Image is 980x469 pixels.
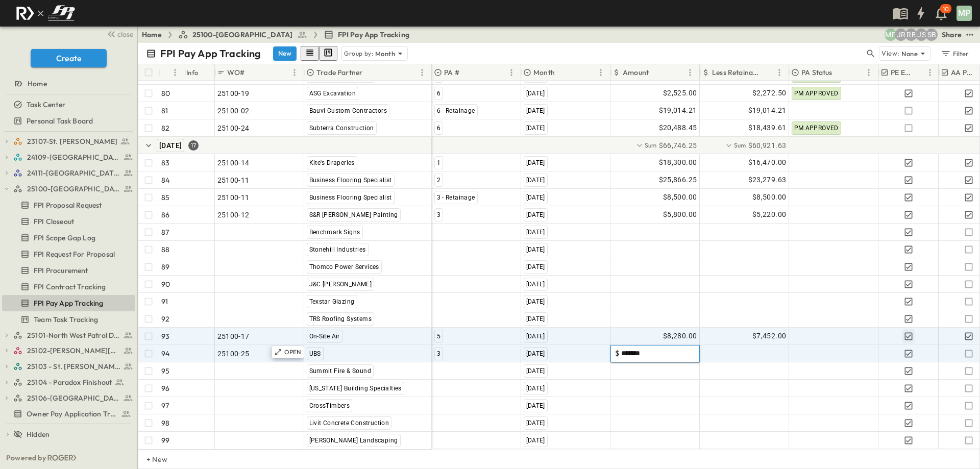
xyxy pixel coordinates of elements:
[2,77,133,91] a: Home
[309,350,321,357] span: UBS
[773,66,786,79] button: Menu
[146,454,153,464] p: + New
[13,375,133,389] a: 25104 - Paradox Finishout
[615,349,619,358] span: $
[748,105,787,116] span: $19,014.21
[27,152,120,162] span: 24109-St. Teresa of Calcutta Parish Hall
[505,66,518,79] button: Menu
[2,113,135,129] div: Personal Task Boardtest
[34,265,88,276] span: FPI Procurement
[161,227,169,237] p: 87
[34,216,74,227] span: FPI Closeout
[942,30,962,40] div: Share
[309,402,350,409] span: CrossTimbers
[13,328,133,342] a: 25101-North West Patrol Division
[526,419,545,427] span: [DATE]
[161,158,169,168] p: 83
[526,159,545,166] span: [DATE]
[34,298,103,308] span: FPI Pay App Tracking
[159,141,182,150] span: [DATE]
[161,279,170,289] p: 90
[881,48,899,59] p: View:
[905,29,917,41] div: Regina Barnett (rbarnett@fpibuilders.com)
[663,330,697,342] span: $8,280.00
[217,210,250,220] span: 25100-12
[142,30,415,40] nav: breadcrumbs
[533,67,555,78] p: Month
[940,48,969,59] div: Filter
[748,122,787,134] span: $18,439.61
[227,67,245,78] p: WO#
[344,48,373,59] p: Group by:
[2,213,135,230] div: FPI Closeouttest
[309,159,355,166] span: Kite's Draperies
[748,140,787,151] span: $60,921.63
[28,79,47,89] span: Home
[309,229,360,236] span: Benchmark Signs
[27,136,117,146] span: 23107-St. [PERSON_NAME]
[161,192,169,203] p: 85
[13,150,133,164] a: 24109-St. Teresa of Calcutta Parish Hall
[651,67,662,78] button: Sort
[752,209,787,220] span: $5,220.00
[27,184,120,194] span: 25100-Vanguard Prep School
[161,401,169,411] p: 97
[526,194,545,201] span: [DATE]
[13,391,133,405] a: 25106-St. Andrews Parking Lot
[161,418,169,428] p: 98
[2,231,133,245] a: FPI Scope Gap Log
[309,263,379,270] span: Thomco Power Services
[309,385,402,392] span: [US_STATE] Building Specialties
[645,141,657,150] p: Sum
[526,211,545,218] span: [DATE]
[2,390,135,406] div: 25106-St. Andrews Parking Lottest
[2,230,135,246] div: FPI Scope Gap Logtest
[2,263,133,278] a: FPI Procurement
[27,100,65,110] span: Task Center
[309,177,392,184] span: Business Flooring Specialist
[957,6,972,21] div: MP
[309,315,372,323] span: TRS Roofing Systems
[794,90,839,97] span: PM APPROVED
[734,141,746,150] p: Sum
[161,383,169,393] p: 96
[526,315,545,323] span: [DATE]
[161,349,169,359] p: 94
[794,125,839,132] span: PM APPROVED
[526,385,545,392] span: [DATE]
[526,402,545,409] span: [DATE]
[659,105,697,116] span: $19,014.21
[161,88,170,98] p: 80
[34,249,115,259] span: FPI Request For Proposal
[27,168,120,178] span: 24111-[GEOGRAPHIC_DATA]
[895,29,907,41] div: Jayden Ramirez (jramirez@fpibuilders.com)
[659,157,697,168] span: $18,300.00
[27,330,120,340] span: 25101-North West Patrol Division
[663,87,697,99] span: $2,525.00
[863,66,875,79] button: Menu
[461,67,473,78] button: Sort
[526,437,545,444] span: [DATE]
[27,377,112,387] span: 25104 - Paradox Finishout
[2,149,135,165] div: 24109-St. Teresa of Calcutta Parish Halltest
[2,247,133,261] a: FPI Request For Proposal
[375,48,395,59] p: Month
[13,359,133,374] a: 25103 - St. [PERSON_NAME] Phase 2
[27,116,93,126] span: Personal Task Board
[526,90,545,97] span: [DATE]
[2,327,135,343] div: 25101-North West Patrol Divisiontest
[2,342,135,359] div: 25102-Christ The Redeemer Anglican Churchtest
[437,159,440,166] span: 1
[752,191,787,203] span: $8,500.00
[301,46,319,61] button: row view
[916,67,927,78] button: Sort
[659,122,697,134] span: $20,488.45
[955,5,973,22] button: MP
[163,67,174,78] button: Sort
[663,191,697,203] span: $8,500.00
[142,30,162,40] a: Home
[34,233,95,243] span: FPI Scope Gap Log
[2,407,133,421] a: Owner Pay Application Tracking
[309,246,366,253] span: Stonehill Industries
[444,67,459,78] p: PA #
